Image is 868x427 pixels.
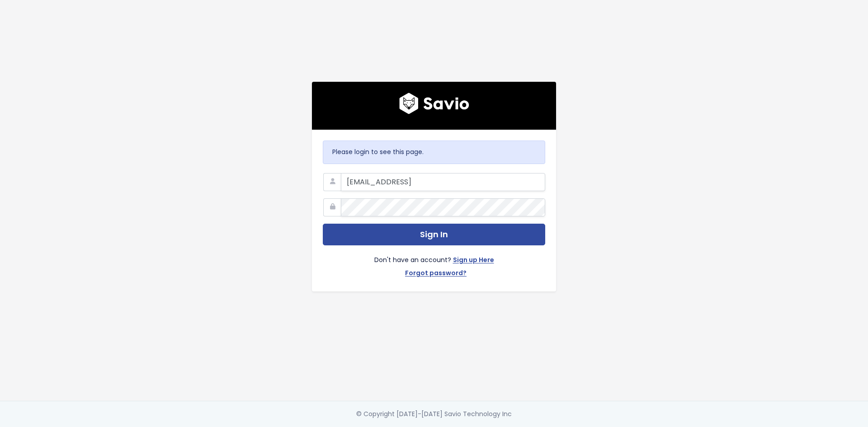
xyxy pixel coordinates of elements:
img: logo600x187.a314fd40982d.png [399,93,469,114]
div: Don't have an account? [323,245,545,281]
input: Your Work Email Address [341,173,545,191]
p: Please login to see this page. [332,146,536,158]
a: Forgot password? [405,267,467,281]
a: Sign up Here [453,254,494,267]
button: Sign In [323,224,545,246]
div: © Copyright [DATE]-[DATE] Savio Technology Inc [356,408,512,420]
